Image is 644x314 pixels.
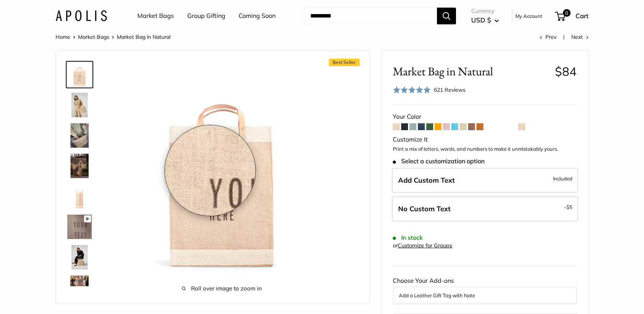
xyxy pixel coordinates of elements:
p: Print a mix of letters, words, and numbers to make it unmistakably yours. [393,145,577,153]
span: $5 [566,204,572,210]
label: Leave Blank [392,196,578,222]
span: Market Bag in Natural [117,33,171,40]
a: Market Bags [78,33,109,40]
a: Home [56,33,70,40]
a: 0 Cart [556,10,588,22]
span: Add Custom Text [398,176,455,185]
a: Coming Soon [239,10,276,22]
a: Market Bag in Natural [66,91,93,119]
a: Prev [540,33,556,40]
div: Customize It [393,134,577,145]
div: or [393,241,452,251]
span: Roll over image to zoom in [117,283,327,294]
span: Currency [471,6,499,16]
span: 0 [563,9,571,17]
span: Best Seller [329,59,360,66]
img: Market Bag in Natural [67,123,92,148]
img: Market Bag in Natural [117,62,327,273]
button: Search [437,8,456,24]
div: Your Color [393,111,577,123]
div: Choose Your Add-ons [393,275,577,304]
nav: Breadcrumb [56,32,171,42]
img: Market Bag in Natural [67,93,92,117]
img: Market Bag in Natural [67,276,92,300]
span: Select a customization option [393,158,485,165]
img: Apolis [56,10,107,21]
label: Add Custom Text [392,168,578,193]
a: Market Bag in Natural [66,274,93,301]
a: Next [571,33,588,40]
span: Cart [575,12,588,20]
a: Market Bag in Natural [66,152,93,180]
button: USD $ [471,14,499,26]
img: description_13" wide, 18" high, 8" deep; handles: 3.5" [67,184,92,209]
button: Add a Leather Gift Tag with Note [399,291,571,300]
span: - [564,202,572,212]
a: Group Gifting [187,10,225,22]
a: Market Bag in Natural [66,122,93,149]
span: USD $ [471,16,491,24]
a: Market Bag in Natural [66,244,93,271]
span: Included [553,174,572,183]
img: Market Bag in Natural [67,215,92,239]
span: No Custom Text [398,204,451,213]
span: 621 Reviews [434,86,465,93]
span: In stock [393,234,423,241]
img: Market Bag in Natural [67,154,92,178]
a: My Account [515,11,542,21]
a: Market Bag in Natural [66,61,93,88]
span: Market Bag in Natural [393,64,549,78]
img: Market Bag in Natural [67,245,92,269]
a: Market Bags [137,10,174,22]
a: Customize for Groups [398,242,452,249]
a: Market Bag in Natural [66,213,93,241]
img: Market Bag in Natural [67,62,92,87]
a: description_13" wide, 18" high, 8" deep; handles: 3.5" [66,183,93,210]
input: Search... [304,8,437,24]
span: $84 [555,64,577,79]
